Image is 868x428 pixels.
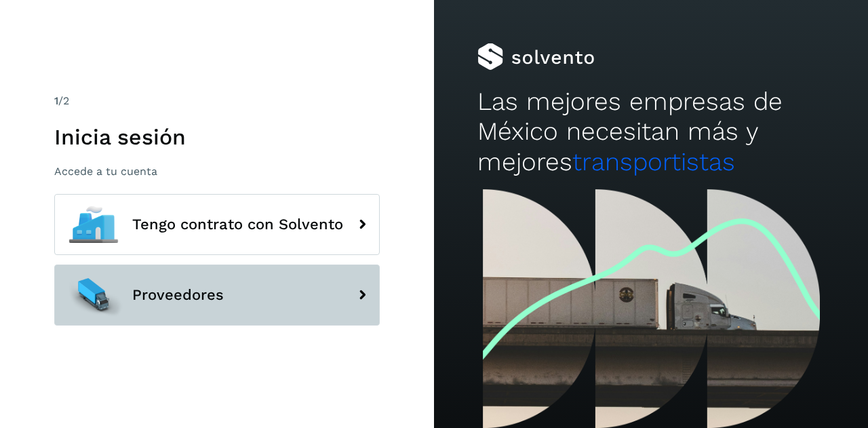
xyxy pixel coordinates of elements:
[54,165,380,178] p: Accede a tu cuenta
[132,287,224,303] span: Proveedores
[54,265,380,326] button: Proveedores
[572,147,735,176] span: transportistas
[54,194,380,255] button: Tengo contrato con Solvento
[132,216,343,233] span: Tengo contrato con Solvento
[54,93,380,109] div: /2
[477,87,825,177] h2: Las mejores empresas de México necesitan más y mejores
[54,124,380,150] h1: Inicia sesión
[54,94,58,107] span: 1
